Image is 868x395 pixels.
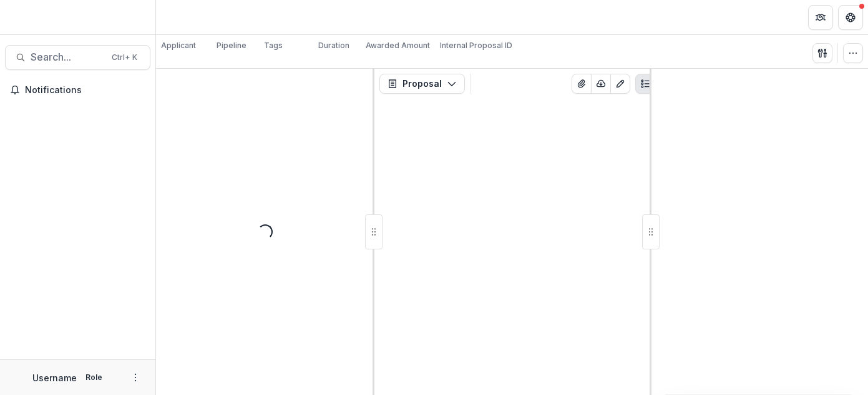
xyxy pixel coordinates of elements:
[25,85,145,96] span: Notifications
[161,40,196,51] p: Applicant
[838,5,863,30] button: Get Help
[264,40,283,51] p: Tags
[128,370,143,385] button: More
[109,51,140,64] div: Ctrl + K
[82,372,106,383] p: Role
[318,40,349,51] p: Duration
[5,80,150,100] button: Notifications
[366,40,430,51] p: Awarded Amount
[635,74,655,94] button: Plaintext view
[5,45,150,70] button: Search...
[572,74,592,94] button: View Attached Files
[32,371,77,384] p: Username
[31,51,104,63] span: Search...
[808,5,833,30] button: Partners
[379,74,465,94] button: Proposal
[610,74,630,94] button: Edit as form
[217,40,246,51] p: Pipeline
[440,40,512,51] p: Internal Proposal ID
